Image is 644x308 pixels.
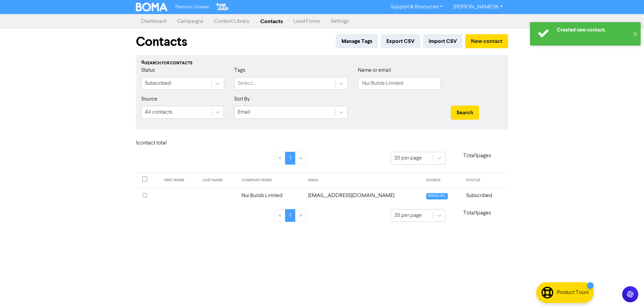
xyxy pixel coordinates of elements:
[423,34,463,48] button: Import CSV
[172,15,209,28] a: Campaigns
[237,173,304,188] th: COMPANY NAME
[141,95,157,103] label: Source
[462,173,508,188] th: STATUS
[136,140,190,146] h6: 1 contact total
[237,187,304,204] td: Nui Builds Limited
[285,152,296,165] a: Page 1 is your current page
[238,108,250,116] div: Email
[465,34,508,48] button: New contact
[358,66,391,74] label: Name or email
[304,187,422,204] td: henrytaonui@gmail.com
[381,34,420,48] button: Export CSV
[394,211,422,220] div: 20 per page
[446,152,508,160] p: Total 1 pages
[145,108,172,116] div: All contacts
[234,95,250,103] label: Sort By
[145,79,171,87] div: Subscribed
[255,15,288,28] a: Contacts
[234,66,245,74] label: Tags
[446,209,508,217] p: Total 1 pages
[336,34,378,48] button: Manage Tags
[215,3,230,11] img: The Gap
[610,276,644,308] iframe: Chat Widget
[325,15,354,28] a: Settings
[175,5,210,9] span: Premium Libraries:
[199,173,237,188] th: LAST NAME
[448,2,508,12] a: [PERSON_NAME] Bi
[141,66,155,74] label: Status
[209,15,255,28] a: Content Library
[426,193,447,199] span: MANUAL
[136,15,172,28] a: Dashboard
[385,2,448,12] a: Support & Resources
[238,79,256,87] div: Select...
[160,173,199,188] th: FIRST NAME
[557,26,629,34] div: Created new contact.
[288,15,325,28] a: Lead Forms
[136,34,187,50] h1: Contacts
[462,187,508,204] td: Subscribed
[141,60,503,66] div: Search for contacts
[304,173,422,188] th: EMAIL
[422,173,462,188] th: SOURCE
[285,209,296,222] a: Page 1 is your current page
[451,106,479,120] button: Search
[136,3,167,11] img: BOMA Logo
[394,154,422,162] div: 20 per page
